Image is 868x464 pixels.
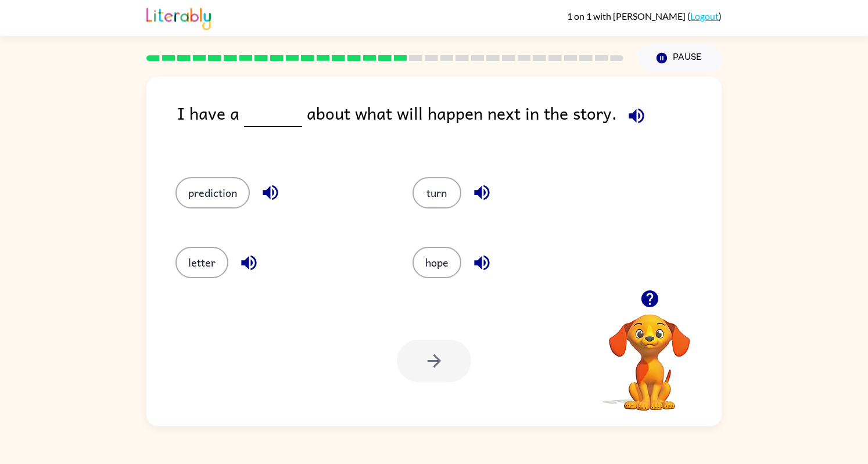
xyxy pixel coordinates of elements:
[637,45,722,71] button: Pause
[413,247,461,278] button: hope
[690,10,719,21] a: Logout
[146,5,211,30] img: Literably
[175,177,250,208] button: prediction
[177,100,722,154] div: I have a about what will happen next in the story.
[567,10,722,21] div: ( )
[591,296,708,412] video: Your browser must support playing .mp4 files to use Literably. Please try using another browser.
[175,247,228,278] button: letter
[413,177,461,208] button: turn
[567,10,687,21] span: 1 on 1 with [PERSON_NAME]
